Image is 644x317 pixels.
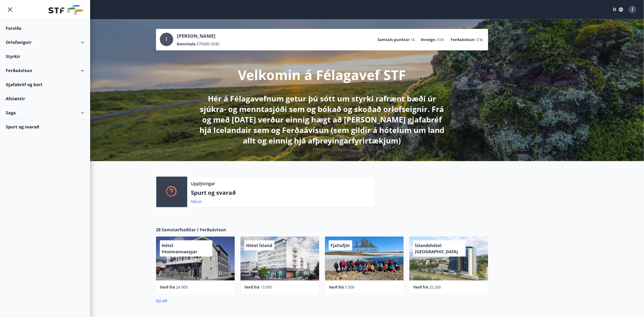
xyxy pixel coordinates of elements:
button: menu [6,5,14,14]
button: Í [627,4,638,15]
div: Saga [6,106,84,120]
span: 13.900 [261,285,272,290]
span: Íslandshótel [GEOGRAPHIC_DATA] [415,243,458,254]
span: Samstarfsaðilar í Ferðaávísun [162,227,226,233]
span: Hótel Vestmannaeyjar [162,243,198,254]
span: 25.200 [429,285,441,290]
div: Gjafabréf og kort [6,78,84,92]
a: Nánar [191,199,202,204]
span: 28 [156,227,161,233]
p: Hér á Félagavefnum getur þú sótt um styrki rafrænt bæði úr sjúkra- og menntasjóði sem og bókað og... [196,93,448,146]
p: Samtals punktar [378,37,410,42]
div: Ferðaávísun [6,63,84,78]
button: ÍS [611,5,626,14]
p: Ferðaávísun : [451,37,476,42]
span: Í [166,37,167,42]
p: Velkomin á Félagavef STF [238,66,406,84]
span: Verð frá [414,285,429,290]
div: Forsíða [6,21,84,35]
span: Verð frá [329,285,344,290]
img: union_logo [48,5,84,15]
span: 0 kr. [477,37,484,42]
p: Kennitala [177,41,196,47]
span: 5.500 [345,285,355,290]
span: 0 kr. [438,37,445,42]
span: Fjallafjör [331,243,350,248]
a: Sjá allt [156,298,168,303]
div: Afslættir [6,92,84,106]
div: Spurt og svarað [6,120,84,134]
div: Orlofseignir [6,35,84,49]
span: 16 [411,37,415,42]
span: 070400-3240 [197,41,220,47]
span: Verð frá [245,285,260,290]
span: Í [632,7,633,12]
p: Upplýsingar [191,180,215,187]
span: Hótel Ísland [246,243,272,248]
p: Inneign : [421,37,437,42]
div: Styrkir [6,49,84,63]
span: Verð frá [160,285,175,290]
span: 24.900 [176,285,188,290]
p: [PERSON_NAME] [177,33,220,39]
p: Spurt og svarað [191,189,372,197]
